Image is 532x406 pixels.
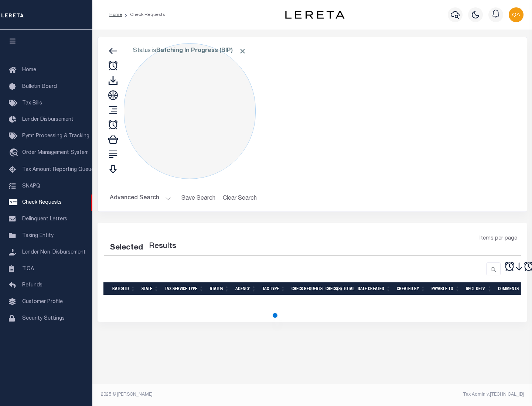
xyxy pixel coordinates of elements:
[95,391,313,398] div: 2025 © [PERSON_NAME].
[110,191,171,206] button: Advanced Search
[239,47,246,55] span: Click to Remove
[22,266,34,271] span: TIQA
[259,282,289,295] th: Tax Type
[22,117,74,122] span: Lender Disbursement
[463,282,495,295] th: Spcl Delv.
[124,43,256,179] div: Click to Edit
[318,391,524,398] div: Tax Admin v.[TECHNICAL_ID]
[289,282,323,295] th: Check Requests
[139,282,162,295] th: State
[162,282,207,295] th: Tax Service Type
[22,283,42,288] span: Refunds
[22,68,36,73] span: Home
[109,13,122,17] a: Home
[149,241,176,252] label: Results
[122,11,165,18] li: Check Requests
[22,200,62,205] span: Check Requests
[22,299,63,304] span: Customer Profile
[22,134,89,139] span: Pymt Processing & Tracking
[394,282,429,295] th: Created By
[220,191,260,206] button: Clear Search
[429,282,463,295] th: Payable To
[495,282,528,295] th: Comments
[323,282,355,295] th: Check(s) Total
[177,191,220,206] button: Save Search
[355,282,394,295] th: Date Created
[207,282,232,295] th: Status
[509,7,524,22] img: svg+xml;base64,PHN2ZyB4bWxucz0iaHR0cDovL3d3dy53My5vcmcvMjAwMC9zdmciIHBvaW50ZXItZXZlbnRzPSJub25lIi...
[22,316,65,321] span: Security Settings
[232,282,259,295] th: Agency
[109,282,139,295] th: Batch Id
[110,242,143,254] div: Selected
[22,183,40,189] span: SNAPQ
[9,148,21,158] i: travel_explore
[22,233,54,238] span: Taxing Entity
[156,48,246,54] b: Batching In Progress (BIP)
[22,250,86,255] span: Lender Non-Disbursement
[22,84,57,89] span: Bulletin Board
[22,217,67,222] span: Delinquent Letters
[480,235,517,243] span: Items per page
[22,150,89,155] span: Order Management System
[285,11,344,19] img: logo-dark.svg
[22,101,42,106] span: Tax Bills
[22,167,94,172] span: Tax Amount Reporting Queue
